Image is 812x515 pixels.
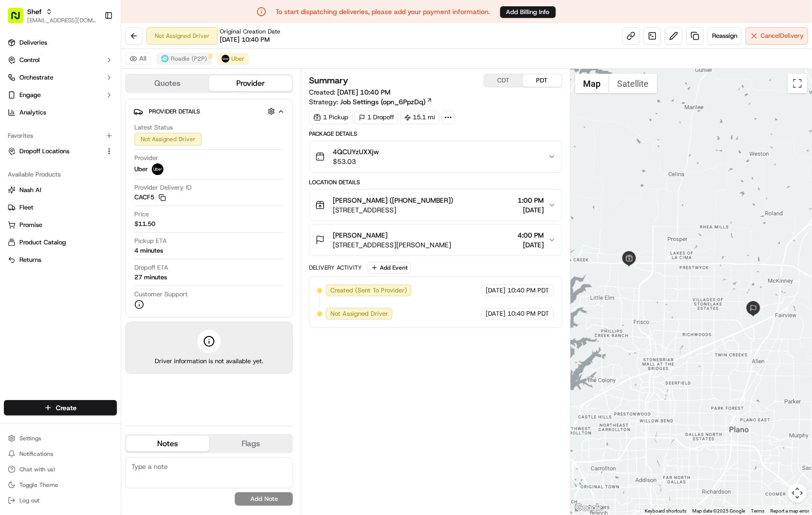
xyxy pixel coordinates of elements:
div: Start new chat [44,93,159,102]
span: Price [134,210,149,219]
a: Promise [8,221,113,229]
span: Customer Support [134,290,188,299]
span: Map data ©2025 Google [692,508,745,514]
span: Notifications [19,450,53,458]
span: $53.03 [333,157,379,166]
a: Add Billing Info [500,6,556,18]
span: [DATE] [486,286,506,295]
span: Created: [309,87,390,97]
button: Toggle Theme [4,478,117,492]
span: Cancel Delivery [761,32,804,40]
a: Analytics [4,105,117,120]
img: Shef Support [10,141,25,157]
a: Terms (opens in new tab) [751,508,764,514]
img: 1736555255976-a54dd68f-1ca7-489b-9aae-adbdc363a1c4 [10,93,27,110]
span: Dropoff ETA [134,263,168,272]
button: Uber [217,53,249,64]
img: uber-new-logo.jpeg [152,163,163,175]
span: Provider Delivery ID [134,183,192,192]
button: [PERSON_NAME][STREET_ADDRESS][PERSON_NAME]4:00 PM[DATE] [309,225,561,256]
div: 4 minutes [134,246,163,255]
span: Dropoff Locations [19,147,69,156]
button: Dropoff Locations [4,144,117,159]
span: Create [56,403,77,413]
img: 8571987876998_91fb9ceb93ad5c398215_72.jpg [20,93,38,110]
span: 4:00 PM [518,230,544,240]
span: [DATE] [518,240,544,250]
img: uber-new-logo.jpeg [222,55,229,63]
span: Returns [19,256,41,264]
span: [DATE] 10:40 PM [220,35,270,44]
div: Package Details [309,130,562,138]
a: Fleet [8,203,113,212]
span: $11.50 [134,220,155,228]
div: Strategy: [309,97,433,107]
button: [EMAIL_ADDRESS][DOMAIN_NAME] [27,16,97,24]
span: API Documentation [92,191,156,200]
div: Past conversations [10,126,65,134]
button: Notifications [4,447,117,461]
span: 10:40 PM PDT [508,309,550,318]
a: Deliveries [4,35,117,50]
span: Deliveries [19,38,47,47]
button: Settings [4,432,117,445]
button: Reassign [708,27,742,45]
div: Available Products [4,167,117,182]
img: Nash [10,10,29,29]
button: [PERSON_NAME] ([PHONE_NUMBER])[STREET_ADDRESS]1:00 PM[DATE] [309,190,561,221]
div: 1 Pickup [309,111,353,124]
span: Pylon [97,214,117,222]
div: We're available if you need us! [44,102,133,110]
div: 27 minutes [134,273,167,282]
button: Quotes [126,76,209,91]
button: Toggle fullscreen view [788,74,807,93]
button: CACF5 [134,193,166,202]
div: Favorites [4,128,117,144]
span: 10:40 PM PDT [508,286,550,295]
button: Keyboard shortcuts [645,508,686,515]
span: [DATE] 10:40 PM [337,88,390,97]
span: Uber [231,55,244,63]
span: Not Assigned Driver [330,309,388,318]
span: Promise [19,221,42,229]
button: Control [4,52,117,68]
span: Log out [19,497,39,504]
span: [STREET_ADDRESS] [333,205,453,215]
button: Shef[EMAIL_ADDRESS][DOMAIN_NAME] [4,4,100,27]
span: Driver information is not available yet. [155,357,263,366]
span: 1:00 PM [518,195,544,205]
a: Product Catalog [8,238,113,247]
span: Fleet [19,203,33,212]
span: Provider Details [149,108,200,115]
span: Job Settings (opn_6PpzDq) [340,97,425,107]
span: Analytics [19,108,46,117]
button: All [125,53,151,64]
span: • [70,150,73,158]
button: PDT [523,74,562,87]
button: See all [150,124,177,136]
button: Chat with us! [4,463,117,476]
button: Fleet [4,200,117,215]
button: Shef [27,7,42,16]
input: Got a question? Start typing here... [25,63,175,73]
button: Show street map [575,74,609,93]
div: 📗 [10,192,17,199]
button: CDT [484,74,523,87]
span: Orchestrate [19,73,53,82]
span: Reassign [712,32,737,40]
button: Provider [209,76,292,91]
button: Engage [4,87,117,103]
a: Powered byPylon [68,214,117,222]
span: Nash AI [19,186,41,194]
button: Show satellite imagery [609,74,657,93]
a: 💻API Documentation [78,187,160,204]
span: Settings [19,435,41,442]
span: Shef Support [30,150,68,158]
span: [PERSON_NAME] [333,230,388,240]
button: Promise [4,217,117,233]
div: 15.1 mi [400,111,439,124]
button: Create [4,400,117,416]
span: Toggle Theme [19,481,58,489]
